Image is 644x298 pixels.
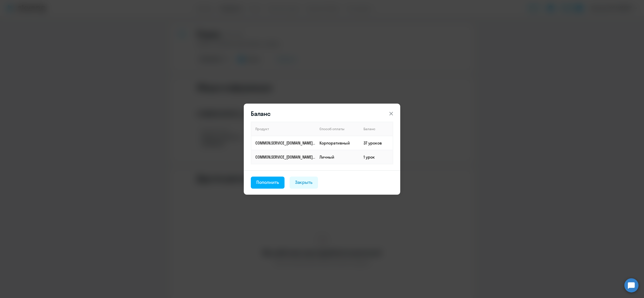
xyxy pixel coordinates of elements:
td: 37 уроков [359,136,393,150]
td: Личный [315,150,359,164]
div: Закрыть [295,179,313,186]
header: Баланс [244,110,400,118]
td: Корпоративный [315,136,359,150]
p: COMMON.SERVICE_[DOMAIN_NAME]_COURSE_KIDS_RUSSIAN [255,140,315,146]
div: Пополнить [256,179,279,186]
p: COMMON.SERVICE_[DOMAIN_NAME]_COURSE_KIDS_RUSSIAN [255,154,315,160]
th: Баланс [359,122,393,136]
button: Пополнить [251,177,285,189]
th: Способ оплаты [315,122,359,136]
td: 1 урок [359,150,393,164]
button: Закрыть [290,177,318,189]
th: Продукт [251,122,315,136]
